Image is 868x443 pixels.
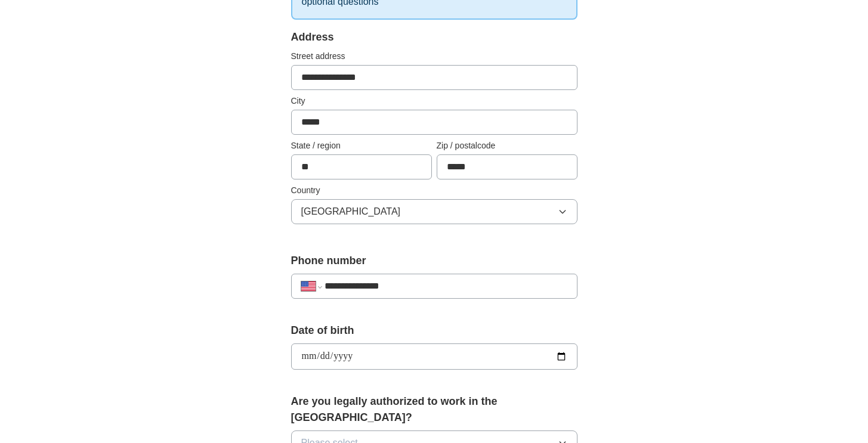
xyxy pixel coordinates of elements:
[291,253,577,269] label: Phone number
[291,199,577,224] button: [GEOGRAPHIC_DATA]
[291,95,577,107] label: City
[291,50,577,63] label: Street address
[301,205,401,219] span: [GEOGRAPHIC_DATA]
[291,394,577,426] label: Are you legally authorized to work in the [GEOGRAPHIC_DATA]?
[437,140,577,152] label: Zip / postalcode
[291,184,577,197] label: Country
[291,140,432,152] label: State / region
[291,323,577,339] label: Date of birth
[291,29,577,45] div: Address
